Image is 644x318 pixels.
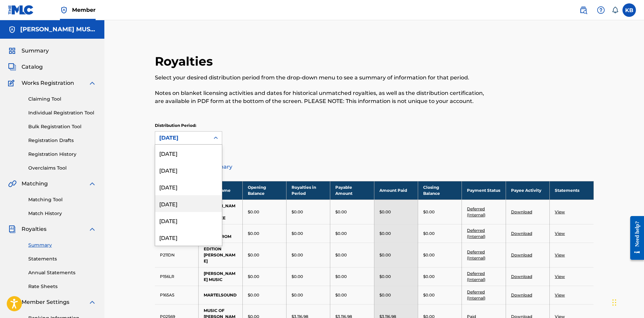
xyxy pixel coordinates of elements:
td: MARTELSOUND [199,286,242,304]
img: expand [88,225,96,233]
h2: Royalties [155,54,216,69]
p: $0.00 [423,292,435,298]
a: Match History [28,210,96,217]
a: View [555,231,565,236]
span: Summary [22,47,49,55]
div: [DATE] [159,134,206,142]
p: $0.00 [335,252,347,258]
a: Summary [28,242,96,249]
a: Bulk Registration Tool [28,123,96,130]
h5: SCHUBERT MUSIC PUBLISHING INC. [20,26,96,33]
p: $0.00 [248,252,259,258]
p: $0.00 [292,292,303,298]
img: expand [88,298,96,306]
th: Payee Activity [506,181,549,200]
a: Rate Sheets [28,283,96,290]
th: Payable Amount [330,181,374,200]
a: Statements [28,255,96,262]
p: $0.00 [423,209,435,215]
img: Summary [8,47,16,55]
p: $0.00 [292,231,303,237]
a: Individual Registration Tool [28,109,96,116]
p: $0.00 [335,274,347,280]
span: Royalties [22,225,46,233]
p: $0.00 [248,292,259,298]
iframe: Resource Center [625,211,644,265]
a: Deferred (Internal) [467,289,485,301]
img: Royalties [8,225,16,233]
td: P156LR [155,267,199,286]
a: View [555,274,565,279]
img: MLC Logo [8,5,34,15]
p: $0.00 [423,231,435,237]
th: Statements [550,181,594,200]
td: P211DN [155,243,199,267]
span: Member Settings [22,298,69,306]
a: View [555,209,565,214]
p: $0.00 [379,292,391,298]
p: $0.00 [292,209,303,215]
p: Distribution Period: [155,122,222,129]
div: [DATE] [155,145,222,162]
p: $0.00 [379,274,391,280]
a: Download [511,274,532,279]
a: Overclaims Tool [28,165,96,172]
div: [DATE] [155,229,222,246]
a: Matching Tool [28,196,96,203]
p: $0.00 [292,274,303,280]
a: Annual Statements [28,269,96,276]
p: $0.00 [423,274,435,280]
th: Payment Status [462,181,506,200]
td: P165A5 [155,286,199,304]
img: Top Rightsholder [60,6,68,14]
img: search [579,6,587,14]
th: Royalties in Period [286,181,330,200]
div: Przeciągnij [612,292,616,313]
div: [DATE] [155,178,222,195]
a: Download [511,292,532,297]
a: Deferred (Internal) [467,228,485,239]
p: $0.00 [379,209,391,215]
span: Matching [22,180,48,188]
a: Deferred (Internal) [467,206,485,217]
img: expand [88,180,96,188]
span: Catalog [22,63,43,71]
p: Select your desired distribution period from the drop-down menu to see a summary of information f... [155,74,493,82]
div: [DATE] [155,195,222,212]
p: Notes on blanket licensing activities and dates for historical unmatched royalties, as well as th... [155,89,493,105]
th: Closing Balance [418,181,462,200]
a: Distribution Summary [155,159,594,175]
p: $0.00 [335,231,347,237]
th: Amount Paid [374,181,418,200]
a: Deferred (Internal) [467,271,485,282]
div: Notifications [612,7,618,13]
p: $0.00 [335,209,347,215]
p: $0.00 [248,274,259,280]
p: $0.00 [379,252,391,258]
a: Download [511,209,532,214]
img: Member Settings [8,298,16,306]
img: Accounts [8,26,16,34]
div: Widżet czatu [610,286,644,318]
a: Download [511,231,532,236]
a: Deferred (Internal) [467,249,485,260]
img: expand [88,79,96,87]
a: Registration Drafts [28,137,96,144]
iframe: Chat Widget [610,286,644,318]
th: Opening Balance [242,181,286,200]
a: SummarySummary [8,47,49,55]
p: $0.00 [292,252,303,258]
img: Matching [8,180,16,188]
img: Catalog [8,63,16,71]
a: View [555,252,565,257]
td: EDITION [PERSON_NAME] [199,243,242,267]
img: help [597,6,605,14]
p: $0.00 [248,209,259,215]
a: Claiming Tool [28,96,96,103]
span: Member [72,6,96,14]
span: Works Registration [22,79,74,87]
a: View [555,292,565,297]
p: $0.00 [379,231,391,237]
